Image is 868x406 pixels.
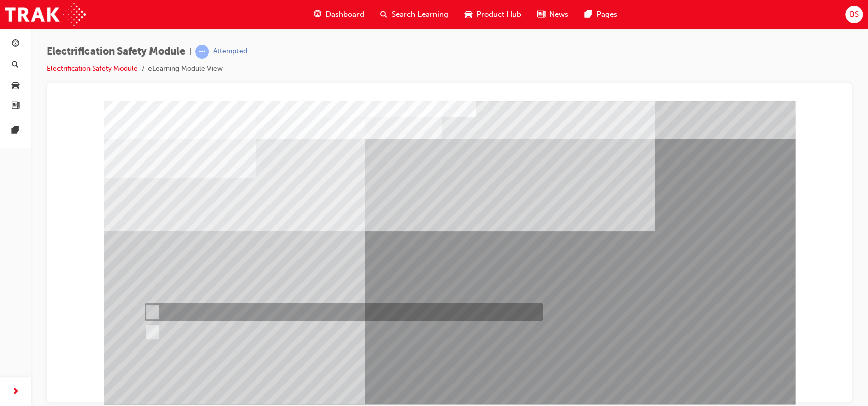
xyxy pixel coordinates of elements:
[476,9,521,20] span: Product Hub
[845,6,863,23] button: BS
[849,9,858,20] span: BS
[577,4,625,25] a: pages-iconPages
[189,46,191,58] span: |
[148,63,223,75] li: eLearning Module View
[306,4,372,25] a: guage-iconDashboard
[392,9,448,20] span: Search Learning
[5,3,86,26] img: Trak
[380,8,387,21] span: search-icon
[12,126,19,136] span: pages-icon
[314,8,321,21] span: guage-icon
[529,4,577,25] a: news-iconNews
[372,4,457,25] a: search-iconSearch Learning
[12,61,19,70] span: search-icon
[47,64,138,73] a: Electrification Safety Module
[12,102,19,111] span: news-icon
[596,9,617,20] span: Pages
[465,8,472,21] span: car-icon
[12,40,19,49] span: guage-icon
[195,45,209,59] span: learningRecordVerb_ATTEMPT-icon
[537,8,545,21] span: news-icon
[457,4,529,25] a: car-iconProduct Hub
[12,81,19,90] span: car-icon
[585,8,592,21] span: pages-icon
[213,47,247,57] div: Attempted
[325,9,364,20] span: Dashboard
[47,46,185,58] span: Electrification Safety Module
[12,386,19,398] span: next-icon
[549,9,568,20] span: News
